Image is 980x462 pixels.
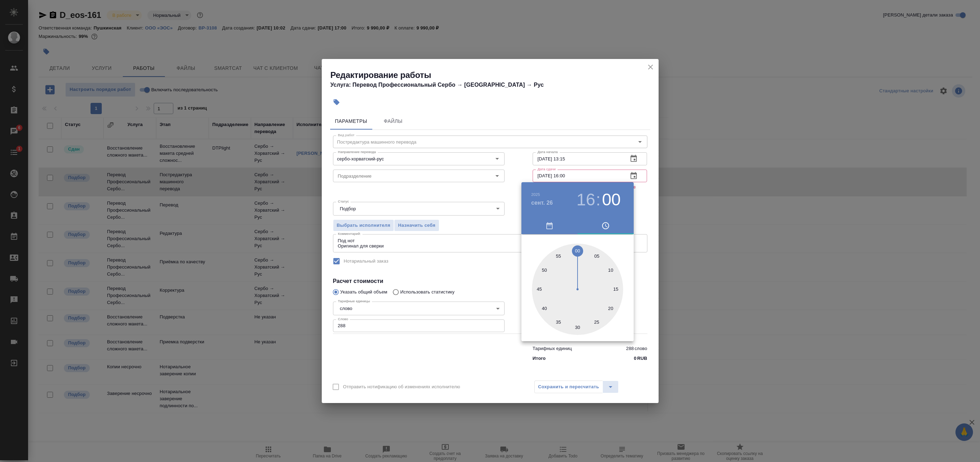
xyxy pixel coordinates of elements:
[602,190,621,210] button: 00
[576,190,595,210] button: 16
[531,192,540,197] button: 2025
[596,190,600,210] h3: :
[531,199,553,207] button: сент. 26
